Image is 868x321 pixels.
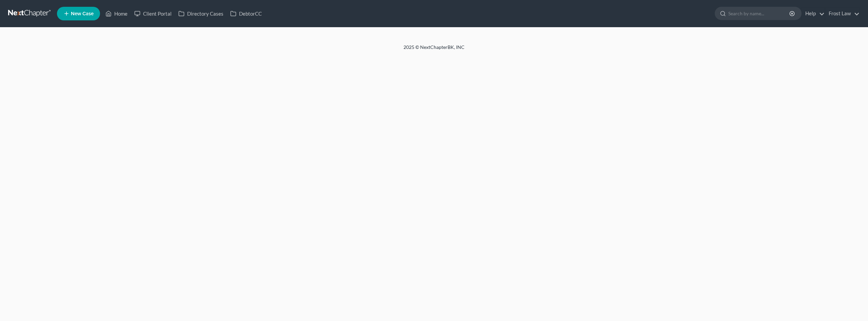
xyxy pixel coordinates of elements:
a: Home [102,7,131,20]
a: Frost Law [825,7,860,20]
a: Help [802,7,825,20]
div: 2025 © NextChapterBK, INC [241,44,627,56]
a: Directory Cases [175,7,227,20]
span: New Case [71,11,94,16]
input: Search by name... [728,7,790,20]
a: DebtorCC [227,7,265,20]
a: Client Portal [131,7,175,20]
